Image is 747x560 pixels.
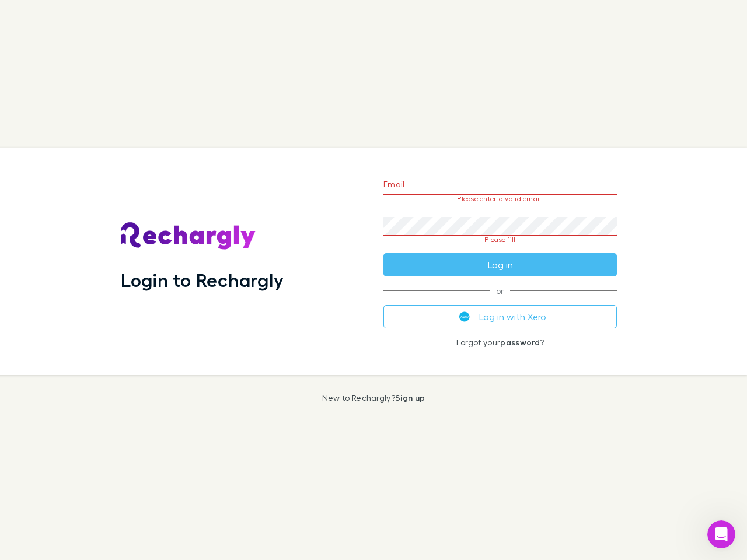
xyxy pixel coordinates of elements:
[383,253,617,276] button: Log in
[383,236,617,244] p: Please fill
[322,393,425,402] p: New to Rechargly?
[383,305,617,328] button: Log in with Xero
[707,520,735,548] iframe: Intercom live chat
[500,337,540,347] a: password
[383,338,617,347] p: Forgot your ?
[383,195,617,203] p: Please enter a valid email.
[395,393,425,402] a: Sign up
[121,222,256,250] img: Rechargly's Logo
[121,269,284,291] h1: Login to Rechargly
[459,311,470,322] img: Xero's logo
